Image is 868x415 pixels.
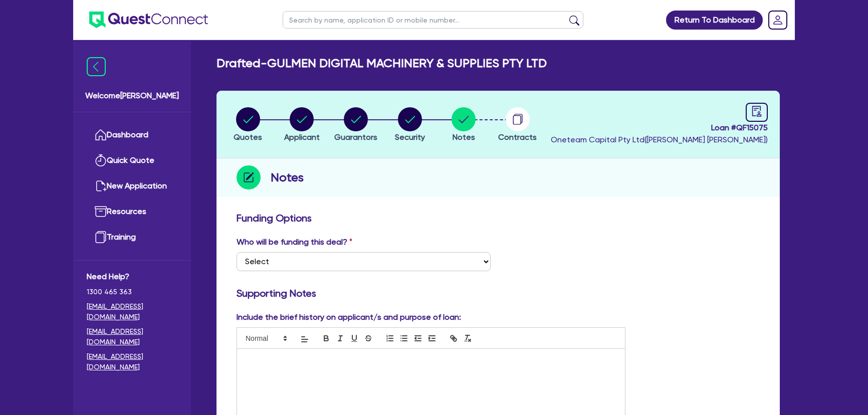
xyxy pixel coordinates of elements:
a: Dashboard [87,122,177,148]
span: Notes [453,132,475,142]
h3: Funding Options [237,212,760,224]
label: Who will be funding this deal? [237,236,352,248]
a: [EMAIL_ADDRESS][DOMAIN_NAME] [87,301,177,322]
span: 1300 465 363 [87,287,177,297]
input: Search by name, application ID or mobile number... [283,11,583,29]
span: Welcome [PERSON_NAME] [85,90,179,102]
img: quest-connect-logo-blue [89,12,208,28]
a: [EMAIL_ADDRESS][DOMAIN_NAME] [87,326,177,347]
img: resources [95,205,107,218]
img: step-icon [237,165,261,189]
button: Guarantors [334,107,378,144]
h3: Supporting Notes [237,287,760,299]
label: Include the brief history on applicant/s and purpose of loan: [237,311,461,323]
h2: Drafted - GULMEN DIGITAL MACHINERY & SUPPLIES PTY LTD [216,56,547,71]
img: icon-menu-close [87,57,106,76]
a: New Application [87,173,177,199]
a: Resources [87,199,177,225]
a: Quick Quote [87,148,177,173]
a: [EMAIL_ADDRESS][DOMAIN_NAME] [87,351,177,372]
span: Applicant [284,132,320,142]
span: Loan # QF15075 [551,122,768,134]
h2: Notes [271,168,304,186]
button: Applicant [284,107,320,144]
img: new-application [95,180,107,192]
a: Return To Dashboard [666,11,763,30]
button: Notes [451,107,476,144]
span: Guarantors [334,132,377,142]
span: Oneteam Capital Pty Ltd ( [PERSON_NAME] [PERSON_NAME] ) [551,135,768,144]
button: Security [394,107,425,144]
a: Training [87,225,177,250]
a: Dropdown toggle [765,7,791,33]
span: Need Help? [87,271,177,283]
button: Contracts [498,107,537,144]
span: audit [751,106,762,117]
img: quick-quote [95,154,107,166]
span: Contracts [498,132,537,142]
a: audit [746,103,768,122]
img: training [95,231,107,243]
span: Security [395,132,425,142]
button: Quotes [233,107,263,144]
span: Quotes [234,132,262,142]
